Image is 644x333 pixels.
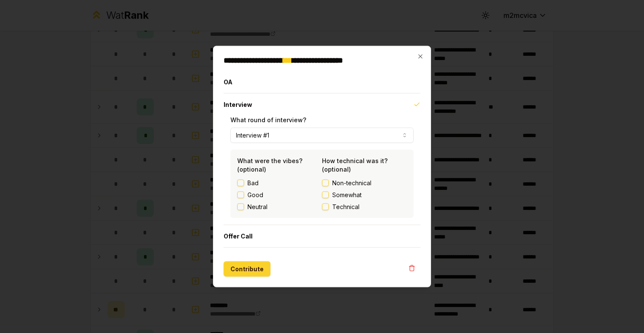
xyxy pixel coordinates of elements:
[230,116,306,123] label: What round of interview?
[322,157,388,173] label: How technical was it? (optional)
[224,71,420,93] button: OA
[247,203,267,211] label: Neutral
[322,180,329,187] button: Non-technical
[224,225,420,247] button: Offer Call
[237,157,302,173] label: What were the vibes? (optional)
[224,94,420,116] button: Interview
[332,203,359,211] span: Technical
[322,192,329,198] button: Somewhat
[322,204,329,210] button: Technical
[332,191,362,199] span: Somewhat
[247,191,263,199] label: Good
[224,261,270,277] button: Contribute
[247,179,259,187] label: Bad
[332,179,371,187] span: Non-technical
[224,116,420,225] div: Interview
